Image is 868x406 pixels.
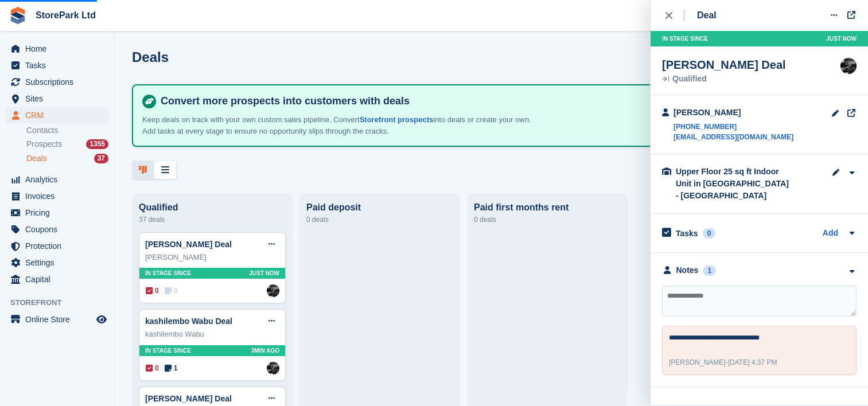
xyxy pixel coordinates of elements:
[474,202,621,213] div: Paid first months rent
[306,202,453,213] div: Paid deposit
[95,313,108,326] a: Preview store
[26,153,47,164] span: Deals
[25,271,94,287] span: Capital
[25,188,94,204] span: Invoices
[6,74,108,90] a: menu
[662,75,786,83] div: Qualified
[26,139,62,150] span: Prospects
[267,284,279,297] a: Ryan Mulcahy
[145,240,232,249] a: [PERSON_NAME] Deal
[156,95,840,108] h4: Convert more prospects into customers with deals
[728,358,777,366] span: [DATE] 4:37 PM
[676,166,791,202] div: Upper Floor 25 sq ft Indoor Unit in [GEOGRAPHIC_DATA] - [GEOGRAPHIC_DATA]
[669,357,777,368] div: -
[6,57,108,73] a: menu
[662,58,786,72] div: [PERSON_NAME] Deal
[9,7,26,24] img: stora-icon-8386f47178a22dfd0bd8f6a31ec36ba5ce8667c1dd55bd0f319d3a0aa187defe.svg
[26,153,108,165] a: Deals 37
[146,286,159,296] span: 0
[662,34,708,43] span: In stage since
[145,346,191,355] span: In stage since
[826,34,857,43] span: Just now
[306,213,453,227] div: 0 deals
[142,114,544,136] p: Keep deals on track with your own custom sales pipeline. Convert into deals or create your own. A...
[139,213,286,227] div: 37 deals
[251,346,279,355] span: 3MIN AGO
[145,269,191,278] span: In stage since
[6,41,108,57] a: menu
[360,115,434,124] a: Storefront prospects
[86,139,108,149] div: 1355
[674,122,793,132] a: [PHONE_NUMBER]
[267,362,279,374] img: Ryan Mulcahy
[676,228,698,239] h2: Tasks
[26,138,108,150] a: Prospects 1355
[25,57,94,73] span: Tasks
[840,58,857,74] img: Ryan Mulcahy
[139,202,286,213] div: Qualified
[669,358,726,366] span: [PERSON_NAME]
[697,9,717,22] div: Deal
[25,91,94,107] span: Sites
[165,363,178,373] span: 1
[10,297,114,309] span: Storefront
[25,107,94,123] span: CRM
[31,6,100,25] a: StorePark Ltd
[474,213,621,227] div: 0 deals
[703,266,716,276] div: 1
[6,205,108,221] a: menu
[25,41,94,57] span: Home
[6,171,108,188] a: menu
[6,107,108,123] a: menu
[25,238,94,254] span: Protection
[674,132,793,142] a: [EMAIL_ADDRESS][DOMAIN_NAME]
[25,205,94,221] span: Pricing
[25,171,94,188] span: Analytics
[25,74,94,90] span: Subscriptions
[94,154,108,163] div: 37
[165,286,178,296] span: 0
[132,49,169,65] h1: Deals
[6,221,108,237] a: menu
[676,264,699,276] div: Notes
[6,255,108,271] a: menu
[145,329,279,340] div: kashilembo Wabu
[6,188,108,204] a: menu
[26,125,108,136] a: Contacts
[6,238,108,254] a: menu
[146,363,159,373] span: 0
[6,311,108,327] a: menu
[145,317,232,326] a: kashilembo Wabu Deal
[25,255,94,271] span: Settings
[6,91,108,107] a: menu
[25,221,94,237] span: Coupons
[703,228,716,239] div: 0
[249,269,279,278] span: Just now
[145,252,279,263] div: [PERSON_NAME]
[823,227,838,240] a: Add
[145,394,232,403] a: [PERSON_NAME] Deal
[25,311,94,327] span: Online Store
[674,107,793,119] div: [PERSON_NAME]
[6,271,108,287] a: menu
